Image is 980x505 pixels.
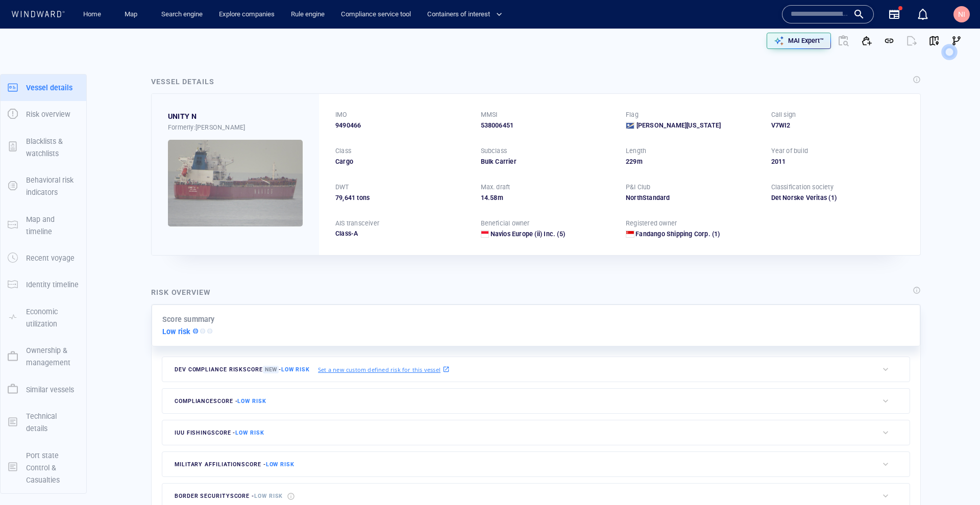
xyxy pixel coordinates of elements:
[481,146,507,156] p: Subclass
[637,158,643,165] span: m
[626,193,759,203] div: NorthStandard
[287,6,329,23] button: Rule engine
[151,75,214,88] div: Vessel details
[337,6,415,23] a: Compliance service tool
[481,121,614,130] div: 538006451
[26,174,79,199] p: Behavioral risk indicators
[1,384,86,394] a: Similar vessels
[1,181,86,191] a: Behavioral risk indicators
[263,366,279,373] span: New
[771,193,904,203] div: Det Norske Veritas
[1,101,86,128] button: Risk overview
[335,183,349,192] p: DWT
[168,110,197,122] span: UNITY N
[116,6,149,23] button: Map
[1,206,86,245] button: Map and timeline
[490,194,497,201] span: 58
[1,253,86,263] a: Recent voyage
[626,110,639,119] p: Flag
[626,158,637,165] span: 229
[767,33,831,49] button: MAI Expert™
[26,306,79,331] p: Economic utilization
[157,6,207,23] a: Search engine
[26,108,70,120] p: Risk overview
[26,252,75,264] p: Recent voyage
[923,30,945,52] button: View on map
[555,230,565,239] span: (5)
[481,183,510,192] p: Max. draft
[1,417,86,426] a: Technical details
[266,461,295,468] span: Low risk
[162,325,191,338] p: Low risk
[254,493,283,499] span: Low risk
[1,337,86,376] button: Ownership & management
[26,213,79,238] p: Map and timeline
[168,140,303,226] img: 5905c40d1cd6144c68ab85c0_0
[1,376,86,403] button: Similar vessels
[335,230,358,237] span: Class-A
[26,279,79,291] p: Identity timeline
[1,280,86,289] a: Identity timeline
[958,10,965,18] span: NI
[1,220,86,230] a: Map and timeline
[1,109,86,119] a: Risk overview
[335,193,469,203] div: 79,641 tons
[771,193,827,203] div: Det Norske Veritas
[318,364,450,375] a: Set a new custom defined risk for this vessel
[626,183,651,192] p: P&I Club
[427,9,502,20] span: Containers of interest
[481,157,614,166] div: Bulk Carrier
[175,461,295,468] span: military affiliation score -
[491,230,556,238] span: Navios Europe (ii) Inc.
[215,6,279,23] a: Explore companies
[917,8,929,20] div: Notification center
[235,430,264,436] span: Low risk
[423,6,511,23] button: Containers of interest
[162,313,215,325] p: Score summary
[175,366,310,373] span: Dev Compliance risk score -
[76,6,108,23] button: Home
[1,271,86,298] button: Identity timeline
[945,30,968,52] button: Visual Link Analysis
[175,430,264,436] span: IUU Fishing score -
[318,365,440,374] p: Set a new custom defined risk for this vessel
[237,398,266,405] span: Low risk
[855,30,878,52] button: Add to vessel list
[1,142,86,151] a: Blacklists & watchlists
[281,366,310,373] span: Low risk
[626,146,646,156] p: Length
[1,245,86,271] button: Recent voyage
[26,410,79,435] p: Technical details
[26,384,74,396] p: Similar vessels
[635,230,710,238] span: Fandango Shipping Corp.
[1,442,86,494] button: Port state Control & Casualties
[788,36,824,45] p: MAI Expert™
[168,123,303,132] div: Formerly: [PERSON_NAME]
[951,4,972,24] button: NI
[335,219,379,228] p: AIS transceiver
[79,6,105,23] a: Home
[481,194,488,201] span: 14
[335,110,348,119] p: IMO
[1,298,86,338] button: Economic utilization
[636,121,721,130] span: [PERSON_NAME][US_STATE]
[175,493,283,499] span: border security score -
[771,157,904,166] div: 2011
[771,183,834,192] p: Classification society
[481,110,498,119] p: MMSI
[26,82,72,94] p: Vessel details
[771,110,796,119] p: Call sign
[827,193,904,203] span: (1)
[1,403,86,442] button: Technical details
[26,344,79,369] p: Ownership & management
[1,74,86,101] button: Vessel details
[120,6,145,23] a: Map
[498,194,503,201] span: m
[1,167,86,206] button: Behavioral risk indicators
[771,146,808,156] p: Year of build
[1,351,86,361] a: Ownership & management
[26,449,79,487] p: Port state Control & Casualties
